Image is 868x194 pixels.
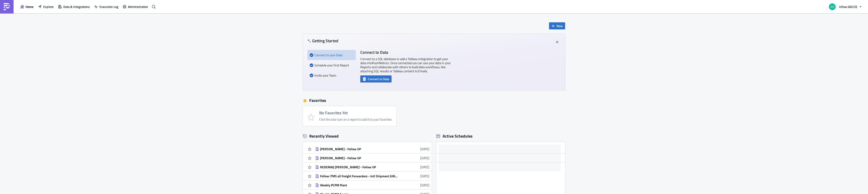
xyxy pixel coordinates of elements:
[360,50,451,55] h4: Connect to Data
[26,4,33,9] span: Home
[56,3,92,10] button: Data & Integrations
[436,133,473,139] div: Active Schedules
[36,3,56,10] button: Explore
[420,147,429,151] time: 2025-09-19T15:11:05Z
[43,4,54,9] span: Explore
[319,117,392,122] div: Click the star icon on a report to add it to your favorites
[18,3,36,10] button: Home
[63,4,90,9] span: Data & Integrations
[320,147,399,151] div: [PERSON_NAME] - Follow UP
[99,4,118,9] span: Execution Log
[320,174,399,178] div: Follow iTMS all Freight Forwarders - Intl Shipment JUNDIAI - planners
[368,77,389,81] span: Connect to Data
[320,156,399,160] div: [PERSON_NAME] - Follow UP
[420,174,429,178] time: 2025-09-18T18:52:09Z
[420,165,429,169] time: 2025-09-19T15:10:18Z
[315,163,429,171] a: REDEMAQ [PERSON_NAME] - Follow UP[DATE]
[120,3,150,10] button: Administration
[303,133,432,140] div: Recently Viewed
[303,97,565,104] div: Favorites
[315,181,429,189] a: Weekly PCPM Plant[DATE]
[828,3,836,11] img: Avatar
[319,111,392,115] h4: No Favorites Yet
[420,183,429,187] time: 2025-09-18T13:11:45Z
[128,4,148,9] span: Administration
[557,23,563,28] span: New
[360,76,392,81] a: Connect to Data
[320,165,399,169] div: REDEMAQ [PERSON_NAME] - Follow UP
[420,156,429,160] time: 2025-09-19T15:10:44Z
[315,172,429,180] a: Follow iTMS all Freight Forwarders - Intl Shipment JUNDIAI - planners[DATE]
[360,75,392,82] button: Connect to Data
[315,154,429,162] a: [PERSON_NAME] - Follow UP[DATE]
[360,57,451,73] p: Connect to a SQL database or add a Tableau integration to get your data into PushMetrics . Once c...
[826,2,865,12] button: 4flow (AGCO)
[307,38,338,43] h4: Getting Started
[92,3,120,10] button: Execution Log
[315,145,429,153] a: [PERSON_NAME] - Follow UP[DATE]
[549,22,565,29] button: New
[839,4,857,9] span: 4flow (AGCO)
[310,50,354,60] div: Connect to your Data
[3,3,10,10] img: PushMetrics
[310,70,354,80] div: Invite your Team
[320,183,399,187] div: Weekly PCPM Plant
[310,60,354,70] div: Schedule your first Report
